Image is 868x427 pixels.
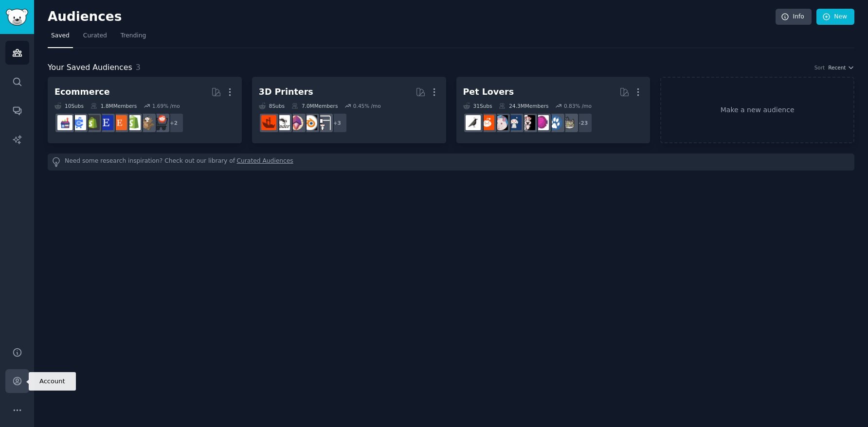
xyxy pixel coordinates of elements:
span: Your Saved Audiences [48,62,132,74]
span: Curated [83,32,107,40]
img: 3Dmodeling [289,115,304,130]
img: parrots [520,115,535,130]
img: Aquariums [534,115,549,130]
a: Trending [117,28,149,48]
span: Saved [51,32,70,40]
a: Make a new audience [660,77,854,143]
img: cats [561,115,576,130]
img: ecommerce_growth [57,115,72,130]
a: 3D Printers8Subs7.0MMembers0.45% /mo+33Dprintingblender3Dmodelingender3FixMyPrint [252,77,446,143]
span: Trending [121,32,146,40]
div: 3D Printers [259,86,313,98]
img: ecommercemarketing [71,115,86,130]
div: + 2 [163,113,184,133]
a: Ecommerce10Subs1.8MMembers1.69% /mo+2ecommercedropshipshopifyEtsyEtsySellersreviewmyshopifyecomme... [48,77,242,143]
img: 3Dprinting [316,115,331,130]
img: dogs [547,115,562,130]
img: EtsySellers [98,115,113,130]
div: Pet Lovers [463,86,514,98]
div: 10 Sub s [54,102,84,109]
a: Curated Audiences [237,157,293,167]
img: ecommerce [153,115,168,130]
img: GummySearch logo [6,9,28,26]
div: 7.0M Members [291,102,338,109]
div: Need some research inspiration? Check out our library of [48,154,854,171]
img: birding [466,115,481,130]
img: Etsy [112,115,127,130]
div: 24.3M Members [499,102,548,109]
img: FixMyPrint [261,115,276,130]
img: dogswithjobs [506,115,522,130]
div: 0.45 % /mo [353,102,381,109]
div: 1.69 % /mo [152,102,180,109]
div: + 23 [572,113,593,133]
div: 8 Sub s [259,102,285,109]
img: blender [302,115,317,130]
img: reviewmyshopify [85,115,100,130]
img: ender3 [275,115,290,130]
h2: Audiences [48,9,776,25]
div: Ecommerce [54,86,110,98]
img: shopify [126,115,141,130]
div: + 3 [327,113,347,133]
a: New [816,9,854,25]
img: dropship [139,115,154,130]
a: Info [776,9,812,25]
div: 0.83 % /mo [564,102,592,109]
a: Curated [80,28,110,48]
img: RATS [493,115,508,130]
button: Recent [828,64,854,71]
span: 3 [136,63,141,72]
a: Pet Lovers31Subs24.3MMembers0.83% /mo+23catsdogsAquariumsparrotsdogswithjobsRATSBeardedDragonsbir... [456,77,651,143]
span: Recent [828,64,846,71]
div: 31 Sub s [463,102,492,109]
div: Sort [814,64,825,71]
a: Saved [48,28,73,48]
div: 1.8M Members [90,102,137,109]
img: BeardedDragons [479,115,494,130]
